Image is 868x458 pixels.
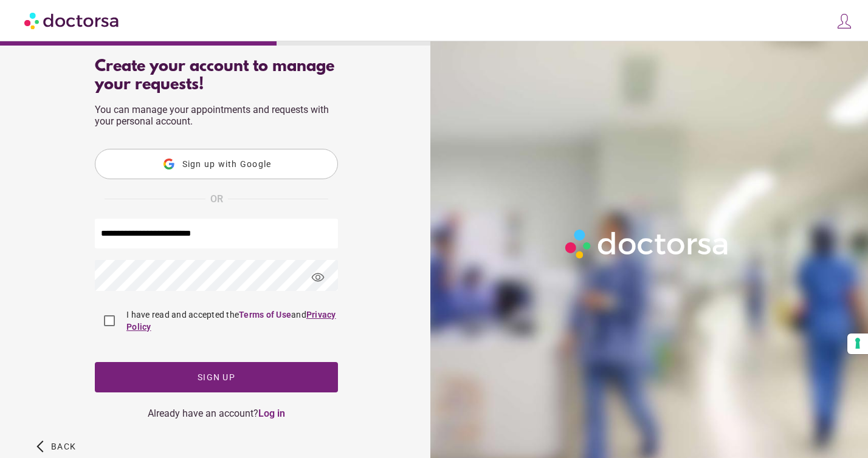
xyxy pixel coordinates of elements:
[95,104,338,127] p: You can manage your appointments and requests with your personal account.
[124,309,338,333] label: I have read and accepted the and
[95,149,338,179] button: Sign up with Google
[210,191,223,207] span: OR
[51,442,76,451] span: Back
[258,408,285,419] a: Log in
[95,408,338,419] div: Already have an account?
[126,310,336,332] a: Privacy Policy
[198,372,235,382] span: Sign up
[95,58,338,94] div: Create your account to manage your requests!
[95,362,338,392] button: Sign up
[560,225,734,264] img: Logo-Doctorsa-trans-White-partial-flat.png
[182,159,272,169] span: Sign up with Google
[847,333,868,354] button: Your consent preferences for tracking technologies
[24,7,120,34] img: Doctorsa.com
[239,310,291,320] a: Terms of Use
[836,13,853,30] img: icons8-customer-100.png
[301,261,334,294] span: visibility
